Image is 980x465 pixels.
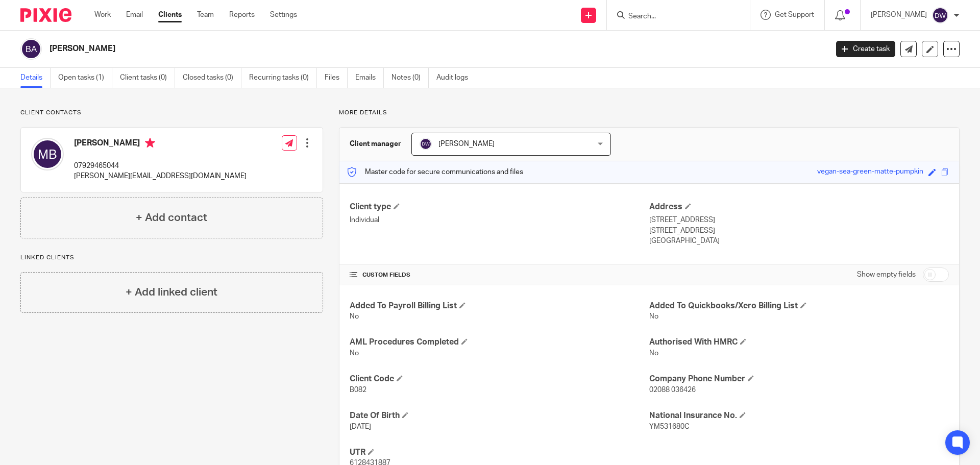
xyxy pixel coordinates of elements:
[350,139,401,149] h3: Client manager
[20,109,323,117] p: Client contacts
[649,423,690,430] span: YM531680C
[817,166,923,178] div: vegan-sea-green-matte-pumpkin
[836,41,895,57] a: Create task
[120,68,175,88] a: Client tasks (0)
[20,254,323,262] p: Linked clients
[350,447,649,458] h4: UTR
[350,337,649,348] h4: AML Procedures Completed
[649,410,949,421] h4: National Insurance No.
[350,313,359,320] span: No
[627,12,719,21] input: Search
[649,350,658,357] span: No
[74,138,247,151] h4: [PERSON_NAME]
[350,423,371,430] span: [DATE]
[197,10,214,20] a: Team
[350,215,649,225] p: Individual
[249,68,317,88] a: Recurring tasks (0)
[58,68,112,88] a: Open tasks (1)
[350,271,649,279] h4: CUSTOM FIELDS
[649,226,949,236] p: [STREET_ADDRESS]
[136,210,207,226] h4: + Add contact
[420,138,432,150] img: svg%3E
[74,161,247,171] p: 07929465044
[126,284,217,300] h4: + Add linked client
[649,337,949,348] h4: Authorised With HMRC
[649,313,658,320] span: No
[438,140,495,148] span: [PERSON_NAME]
[31,138,64,170] img: svg%3E
[649,301,949,311] h4: Added To Quickbooks/Xero Billing List
[74,171,247,181] p: [PERSON_NAME][EMAIL_ADDRESS][DOMAIN_NAME]
[50,43,667,54] h2: [PERSON_NAME]
[649,202,949,212] h4: Address
[355,68,384,88] a: Emails
[20,68,51,88] a: Details
[350,386,366,394] span: B082
[94,10,111,20] a: Work
[270,10,297,20] a: Settings
[183,68,241,88] a: Closed tasks (0)
[229,10,255,20] a: Reports
[649,236,949,246] p: [GEOGRAPHIC_DATA]
[20,38,42,60] img: svg%3E
[649,374,949,384] h4: Company Phone Number
[649,386,696,394] span: 02088 036426
[339,109,960,117] p: More details
[350,202,649,212] h4: Client type
[350,410,649,421] h4: Date Of Birth
[775,11,814,18] span: Get Support
[871,10,927,20] p: [PERSON_NAME]
[347,167,523,177] p: Master code for secure communications and files
[126,10,143,20] a: Email
[932,7,948,23] img: svg%3E
[857,270,916,280] label: Show empty fields
[350,350,359,357] span: No
[158,10,182,20] a: Clients
[391,68,429,88] a: Notes (0)
[350,374,649,384] h4: Client Code
[20,8,71,22] img: Pixie
[350,301,649,311] h4: Added To Payroll Billing List
[145,138,155,148] i: Primary
[649,215,949,225] p: [STREET_ADDRESS]
[325,68,348,88] a: Files
[436,68,476,88] a: Audit logs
